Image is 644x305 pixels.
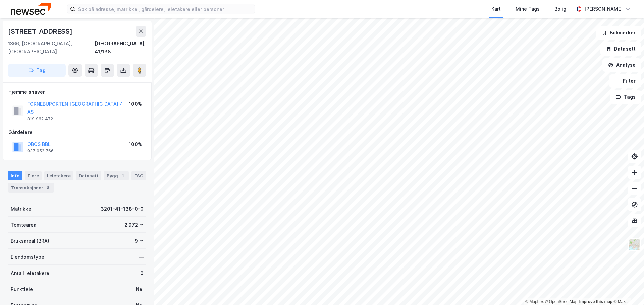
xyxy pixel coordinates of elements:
img: newsec-logo.f6e21ccffca1b3a03d2d.png [11,3,51,15]
div: [STREET_ADDRESS] [8,26,74,37]
div: Antall leietakere [11,269,49,277]
a: Mapbox [525,299,544,304]
div: Nei [136,285,144,293]
div: Eiendomstype [11,253,44,261]
div: Hjemmelshaver [8,88,146,96]
div: ESG [131,171,146,180]
div: Gårdeiere [8,128,146,136]
button: Filter [609,74,641,88]
div: 8 [45,184,51,191]
div: 9 ㎡ [135,237,144,245]
div: Transaksjoner [8,183,54,193]
div: Bruksareal (BRA) [11,237,49,245]
div: 0 [140,269,144,277]
div: 1 [119,172,126,179]
button: Bokmerker [596,26,641,40]
button: Analyse [602,58,641,72]
div: Info [8,171,22,180]
input: Søk på adresse, matrikkel, gårdeiere, leietakere eller personer [75,4,255,14]
a: OpenStreetMap [545,299,578,304]
div: [PERSON_NAME] [584,5,623,13]
div: 1366, [GEOGRAPHIC_DATA], [GEOGRAPHIC_DATA] [8,40,95,56]
div: Datasett [76,171,101,180]
a: Improve this map [579,299,612,304]
div: 100% [129,100,142,108]
div: Bygg [104,171,129,180]
button: Tags [610,90,641,104]
button: Datasett [600,42,641,56]
button: Tag [8,64,66,77]
div: Mine Tags [516,5,540,13]
img: Z [628,238,641,251]
div: — [139,253,144,261]
div: Kart [491,5,501,13]
div: 819 962 472 [27,116,53,122]
div: 100% [129,140,142,148]
div: Bolig [554,5,566,13]
div: 2 972 ㎡ [124,221,144,229]
div: Matrikkel [11,205,33,213]
div: 937 052 766 [27,148,54,154]
iframe: Chat Widget [610,273,644,305]
div: Leietakere [44,171,73,180]
div: Eiere [25,171,42,180]
div: Tomteareal [11,221,38,229]
div: Punktleie [11,285,33,293]
div: [GEOGRAPHIC_DATA], 41/138 [95,40,146,56]
div: 3201-41-138-0-0 [101,205,144,213]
